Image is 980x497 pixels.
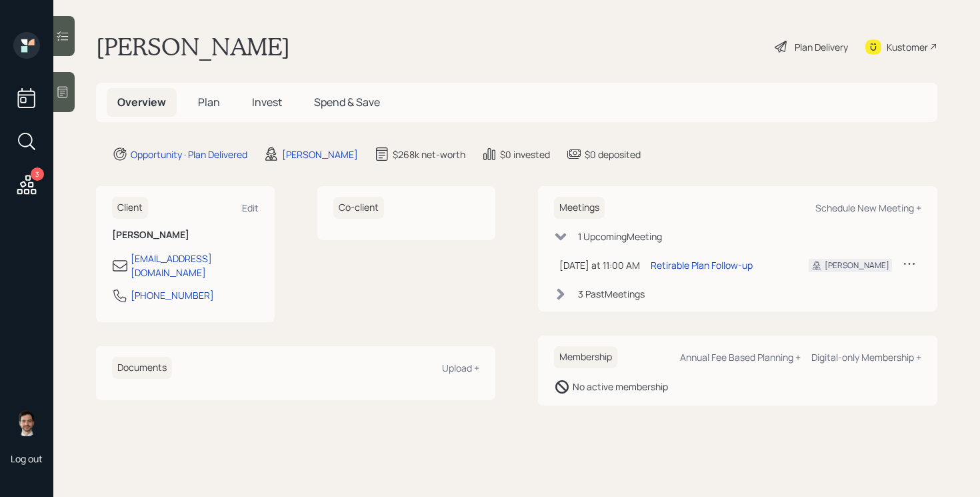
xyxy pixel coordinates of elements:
[811,351,921,364] div: Digital-only Membership +
[559,258,640,272] div: [DATE] at 11:00 AM
[282,147,358,161] div: [PERSON_NAME]
[578,229,662,243] div: 1 Upcoming Meeting
[117,95,166,109] span: Overview
[131,288,214,302] div: [PHONE_NUMBER]
[252,95,282,109] span: Invest
[31,167,44,181] div: 3
[442,362,479,374] div: Upload +
[333,197,384,219] h6: Co-client
[554,346,617,368] h6: Membership
[585,147,641,161] div: $0 deposited
[198,95,220,109] span: Plan
[11,452,43,465] div: Log out
[578,287,645,301] div: 3 Past Meeting s
[112,229,259,241] h6: [PERSON_NAME]
[242,201,259,214] div: Edit
[393,147,465,161] div: $268k net-worth
[554,197,605,219] h6: Meetings
[131,252,259,280] div: [EMAIL_ADDRESS][DOMAIN_NAME]
[573,380,668,394] div: No active membership
[825,260,889,272] div: [PERSON_NAME]
[795,40,848,54] div: Plan Delivery
[314,95,380,109] span: Spend & Save
[112,357,172,379] h6: Documents
[651,258,753,272] div: Retirable Plan Follow-up
[131,147,247,161] div: Opportunity · Plan Delivered
[887,40,928,54] div: Kustomer
[13,410,40,436] img: jonah-coleman-headshot.png
[680,351,801,364] div: Annual Fee Based Planning +
[112,197,148,219] h6: Client
[815,201,921,214] div: Schedule New Meeting +
[500,147,550,161] div: $0 invested
[96,32,290,61] h1: [PERSON_NAME]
